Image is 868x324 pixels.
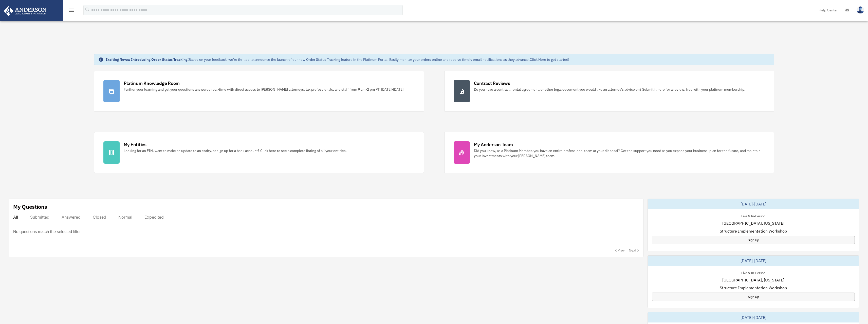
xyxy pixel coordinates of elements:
[648,199,859,209] div: [DATE]-[DATE]
[85,7,90,12] i: search
[94,71,424,112] a: Platinum Knowledge Room Further your learning and get your questions answered real-time with dire...
[652,236,855,244] a: Sign Up
[105,57,569,62] div: Based on your feedback, we're thrilled to announce the launch of our new Order Status Tracking fe...
[474,80,510,86] div: Contract Reviews
[474,141,513,148] div: My Anderson Team
[124,87,404,92] div: Further your learning and get your questions answered real-time with direct access to [PERSON_NAM...
[720,228,787,234] span: Structure Implementation Workshop
[124,80,180,86] div: Platinum Knowledge Room
[737,270,769,275] div: Live & In-Person
[13,215,18,220] div: All
[648,256,859,266] div: [DATE]-[DATE]
[13,203,47,211] div: My Questions
[13,228,82,235] p: No questions match the selected filter.
[474,148,765,158] div: Did you know, as a Platinum Member, you have an entire professional team at your disposal? Get th...
[30,215,49,220] div: Submitted
[62,215,81,220] div: Answered
[530,57,569,62] a: Click Here to get started!
[105,57,189,62] strong: Exciting News: Introducing Order Status Tracking!
[124,141,146,148] div: My Entities
[94,132,424,173] a: My Entities Looking for an EIN, want to make an update to an entity, or sign up for a bank accoun...
[722,277,784,283] span: [GEOGRAPHIC_DATA], [US_STATE]
[652,293,855,301] a: Sign Up
[444,132,774,173] a: My Anderson Team Did you know, as a Platinum Member, you have an entire professional team at your...
[474,87,745,92] div: Do you have a contract, rental agreement, or other legal document you would like an attorney's ad...
[68,9,75,13] a: menu
[144,215,164,220] div: Expedited
[124,148,347,153] div: Looking for an EIN, want to make an update to an entity, or sign up for a bank account? Click her...
[2,6,48,16] img: Anderson Advisors Platinum Portal
[93,215,106,220] div: Closed
[68,7,75,13] i: menu
[444,71,774,112] a: Contract Reviews Do you have a contract, rental agreement, or other legal document you would like...
[857,6,864,14] img: User Pic
[737,213,769,218] div: Live & In-Person
[722,220,784,226] span: [GEOGRAPHIC_DATA], [US_STATE]
[118,215,132,220] div: Normal
[648,312,859,322] div: [DATE]-[DATE]
[720,285,787,291] span: Structure Implementation Workshop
